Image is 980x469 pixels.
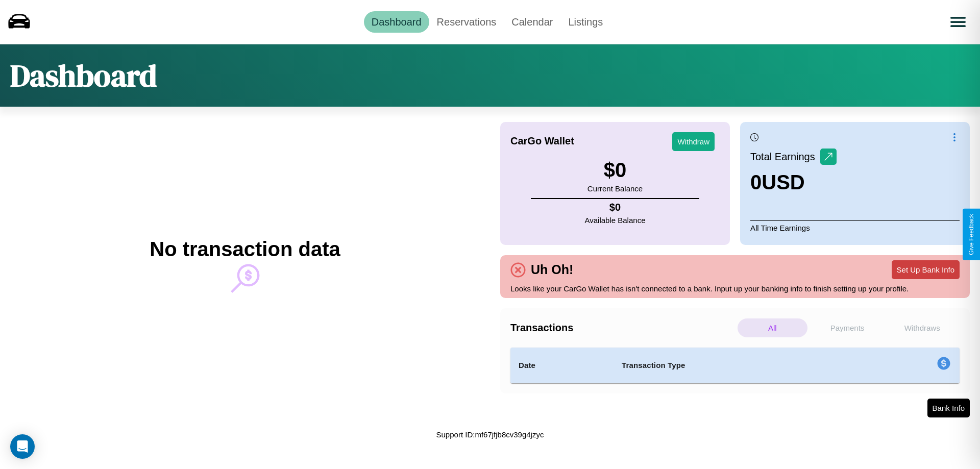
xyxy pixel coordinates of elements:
[510,135,574,147] h4: CarGo Wallet
[738,318,807,337] p: All
[10,55,157,96] h1: Dashboard
[968,214,975,255] div: Give Feedback
[813,318,883,337] p: Payments
[887,318,957,337] p: Withdraws
[150,238,340,261] h2: No transaction data
[944,8,972,36] button: Open menu
[519,359,605,372] h4: Date
[429,11,504,33] a: Reservations
[585,202,646,213] h4: $ 0
[585,213,646,227] p: Available Balance
[436,428,544,441] p: Support ID: mf67jfjb8cv39g4jzyc
[560,11,610,33] a: Listings
[510,282,960,295] p: Looks like your CarGo Wallet has isn't connected to a bank. Input up your banking info to finish ...
[510,348,960,383] table: simple table
[10,434,35,459] div: Open Intercom Messenger
[750,147,820,166] p: Total Earnings
[526,262,578,277] h4: Uh Oh!
[510,322,735,334] h4: Transactions
[750,220,960,235] p: All Time Earnings
[750,171,837,194] h3: 0 USD
[892,260,960,279] button: Set Up Bank Info
[587,159,643,182] h3: $ 0
[364,11,429,33] a: Dashboard
[587,182,643,195] p: Current Balance
[927,399,970,417] button: Bank Info
[504,11,560,33] a: Calendar
[622,359,853,372] h4: Transaction Type
[672,132,715,151] button: Withdraw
